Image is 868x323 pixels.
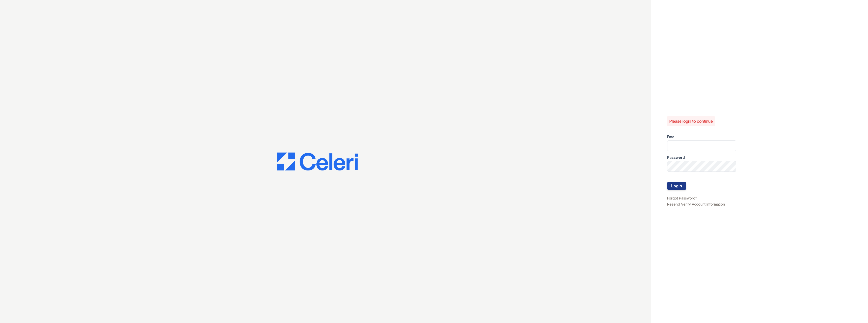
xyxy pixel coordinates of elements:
[669,118,713,124] p: Please login to continue
[667,155,685,160] label: Password
[277,153,358,171] img: CE_Logo_Blue-a8612792a0a2168367f1c8372b55b34899dd931a85d93a1a3d3e32e68fde9ad4.png
[667,134,676,139] label: Email
[667,196,697,200] a: Forgot Password?
[667,182,686,190] button: Login
[667,202,725,206] a: Resend Verify Account Information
